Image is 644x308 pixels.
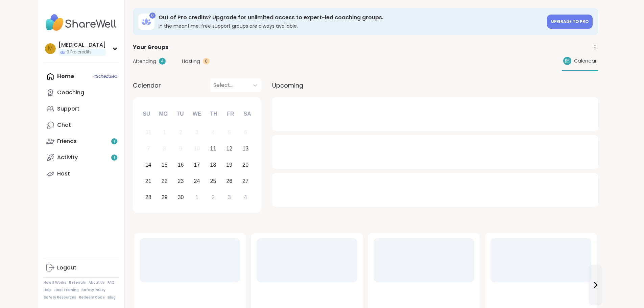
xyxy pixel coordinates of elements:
div: 17 [194,160,200,169]
a: Activity1 [44,149,119,166]
div: 8 [163,144,166,153]
div: 31 [145,128,151,137]
div: 25 [210,176,216,186]
div: Th [206,106,221,121]
div: 15 [162,160,168,169]
div: Support [57,105,79,113]
div: 20 [242,160,248,169]
div: 9 [179,144,182,153]
a: Redeem Code [79,295,105,300]
div: 1 [163,128,166,137]
div: Choose Thursday, September 11th, 2025 [206,142,220,156]
div: Not available Tuesday, September 9th, 2025 [173,142,188,156]
div: Not available Thursday, September 4th, 2025 [206,125,220,140]
div: Logout [57,264,76,271]
div: Choose Wednesday, September 24th, 2025 [190,174,204,188]
div: We [189,106,204,121]
div: 16 [178,160,184,169]
div: Tu [173,106,188,121]
span: Upcoming [272,81,303,90]
div: 23 [178,176,184,186]
div: 4 [159,58,166,65]
div: 29 [162,193,168,202]
a: Safety Policy [81,288,105,292]
span: Your Groups [133,43,168,51]
div: Choose Tuesday, September 23rd, 2025 [173,174,188,188]
div: Chat [57,121,71,129]
div: Su [139,106,154,121]
div: Choose Friday, October 3rd, 2025 [222,190,237,205]
div: Choose Saturday, September 20th, 2025 [238,158,253,172]
div: Choose Sunday, September 21st, 2025 [141,174,156,188]
a: FAQ [108,280,115,285]
div: 27 [242,176,248,186]
div: Coaching [57,89,84,96]
div: 7 [147,144,150,153]
a: Support [44,101,119,117]
div: Not available Sunday, August 31st, 2025 [141,125,156,140]
div: 18 [210,160,216,169]
div: Choose Thursday, September 18th, 2025 [206,158,220,172]
span: Upgrade to Pro [551,19,589,24]
div: 1 [195,193,198,202]
div: 6 [244,128,247,137]
div: 28 [145,193,151,202]
div: Choose Sunday, September 14th, 2025 [141,158,156,172]
div: Choose Saturday, September 27th, 2025 [238,174,253,188]
div: Not available Tuesday, September 2nd, 2025 [173,125,188,140]
a: Host [44,166,119,182]
a: Chat [44,117,119,133]
div: Choose Monday, September 29th, 2025 [157,190,172,205]
div: Not available Sunday, September 7th, 2025 [141,142,156,156]
div: month 2025-09 [140,124,254,205]
div: 4 [212,128,215,137]
div: 3 [195,128,198,137]
span: M [48,44,53,53]
span: Calendar [133,81,161,90]
span: 1 [114,139,115,144]
div: Choose Saturday, October 4th, 2025 [238,190,253,205]
div: Choose Tuesday, September 30th, 2025 [173,190,188,205]
a: Safety Resources [44,295,76,300]
a: Coaching [44,85,119,101]
div: Choose Monday, September 15th, 2025 [157,158,172,172]
div: Choose Wednesday, October 1st, 2025 [190,190,204,205]
div: Choose Friday, September 19th, 2025 [222,158,237,172]
div: Choose Sunday, September 28th, 2025 [141,190,156,205]
div: Not available Saturday, September 6th, 2025 [238,125,253,140]
a: Host Training [54,288,79,292]
div: 30 [178,193,184,202]
div: Not available Wednesday, September 3rd, 2025 [190,125,204,140]
span: Hosting [182,58,200,65]
a: Help [44,288,52,292]
div: 22 [162,176,168,186]
div: 11 [210,144,216,153]
div: Choose Saturday, September 13th, 2025 [238,142,253,156]
a: Referrals [69,280,86,285]
div: 4 [244,193,247,202]
img: ShareWell Nav Logo [44,11,119,34]
span: 0 Pro credits [67,49,92,55]
a: About Us [89,280,105,285]
div: 2 [179,128,182,137]
div: 0 [149,13,156,19]
div: Not available Friday, September 5th, 2025 [222,125,237,140]
div: Host [57,170,70,177]
h3: Out of Pro credits? Upgrade for unlimited access to expert-led coaching groups. [159,14,543,21]
div: Choose Thursday, October 2nd, 2025 [206,190,220,205]
span: Attending [133,58,156,65]
div: 21 [145,176,151,186]
div: Not available Monday, September 8th, 2025 [157,142,172,156]
div: [MEDICAL_DATA] [58,41,106,49]
div: 12 [226,144,232,153]
span: Calendar [574,57,597,65]
div: Activity [57,154,78,161]
div: Friends [57,138,77,145]
div: Choose Wednesday, September 17th, 2025 [190,158,204,172]
div: 5 [228,128,231,137]
div: 3 [228,193,231,202]
div: Mo [156,106,171,121]
div: Choose Tuesday, September 16th, 2025 [173,158,188,172]
div: Not available Monday, September 1st, 2025 [157,125,172,140]
div: Choose Monday, September 22nd, 2025 [157,174,172,188]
